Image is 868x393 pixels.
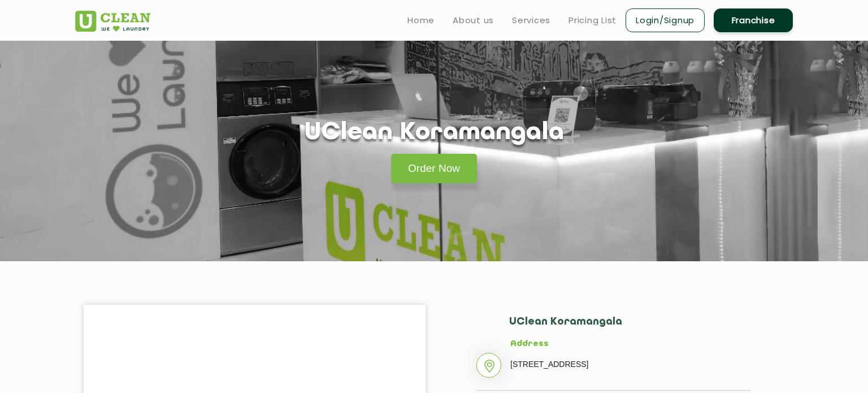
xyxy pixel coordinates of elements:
[407,14,435,27] a: Home
[305,119,564,148] h1: UClean Koramangala
[510,339,750,349] h5: Address
[391,154,477,183] a: Order Now
[509,316,750,339] h2: UClean Koramangala
[75,11,150,32] img: UClean Laundry and Dry Cleaning
[626,8,705,32] a: Login/Signup
[512,14,550,27] a: Services
[568,14,617,27] a: Pricing List
[510,356,750,373] p: [STREET_ADDRESS]
[453,14,494,27] a: About us
[714,8,793,32] a: Franchise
